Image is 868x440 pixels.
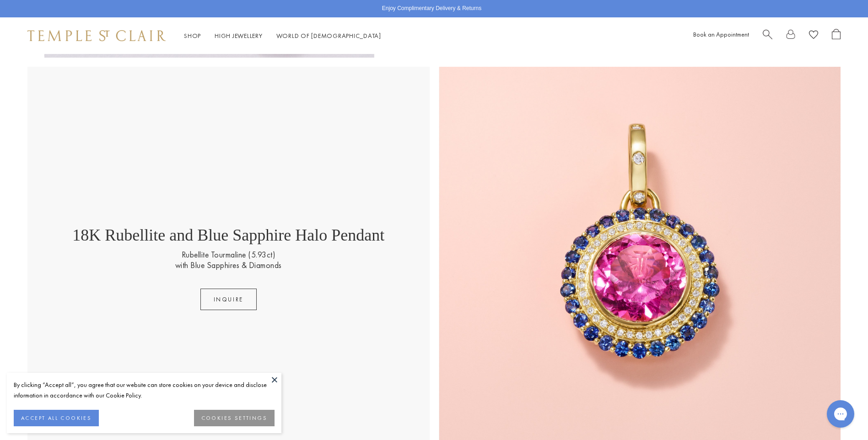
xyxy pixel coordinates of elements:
p: Enjoy Complimentary Delivery & Returns [382,4,481,13]
a: Search [763,29,772,43]
p: 18K Rubellite and Blue Sapphire Halo Pendant [72,225,384,249]
a: Book an Appointment [693,30,749,38]
button: ACCEPT ALL COOKIES [14,410,99,426]
a: View Wishlist [809,29,818,43]
a: High JewelleryHigh Jewellery [215,32,263,40]
img: Temple St. Clair [27,30,166,41]
p: Rubellite Tourmaline (5.93ct) [182,249,276,260]
p: with Blue Sapphires & Diamonds [175,260,282,270]
button: inquire [200,289,257,310]
a: Open Shopping Bag [832,29,841,43]
a: World of [DEMOGRAPHIC_DATA]World of [DEMOGRAPHIC_DATA] [276,32,381,40]
button: COOKIES SETTINGS [194,410,275,426]
iframe: Gorgias live chat messenger [822,397,859,431]
div: By clicking “Accept all”, you agree that our website can store cookies on your device and disclos... [14,380,275,401]
nav: Main navigation [184,30,381,42]
a: ShopShop [184,32,201,40]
